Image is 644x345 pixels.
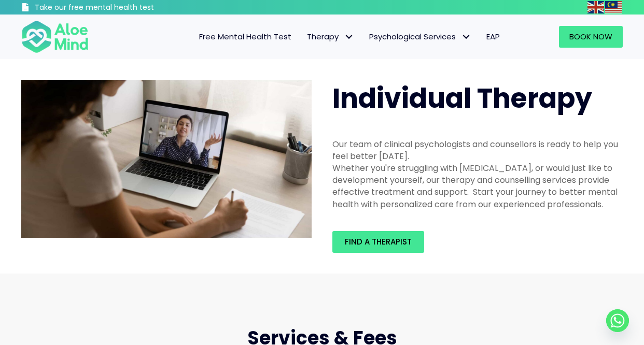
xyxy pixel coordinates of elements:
nav: Menu [102,26,508,48]
span: Psychological Services: submenu [458,30,473,45]
span: EAP [486,31,500,42]
a: Free Mental Health Test [191,26,299,48]
span: Psychological Services [369,31,471,42]
a: Whatsapp [606,309,629,332]
img: ms [605,1,622,13]
span: Therapy [307,31,354,42]
img: en [587,1,604,13]
img: Aloe Mind Malaysia | Mental Healthcare Services in Malaysia and Singapore [21,80,312,238]
span: Therapy: submenu [341,30,356,45]
span: Find a therapist [345,236,412,247]
a: EAP [479,26,508,48]
a: TherapyTherapy: submenu [299,26,361,48]
div: Whether you're struggling with [MEDICAL_DATA], or would just like to development yourself, our th... [332,162,623,210]
span: Book Now [569,31,612,42]
a: Book Now [559,26,623,48]
a: English [587,1,605,13]
a: Psychological ServicesPsychological Services: submenu [361,26,479,48]
span: Individual Therapy [332,79,592,117]
img: Aloe mind Logo [21,20,89,54]
span: Free Mental Health Test [199,31,291,42]
div: Our team of clinical psychologists and counsellors is ready to help you feel better [DATE]. [332,138,623,162]
a: Find a therapist [332,231,424,253]
a: Malay [605,1,623,13]
a: Take our free mental health test [21,3,209,15]
h3: Take our free mental health test [35,3,209,13]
